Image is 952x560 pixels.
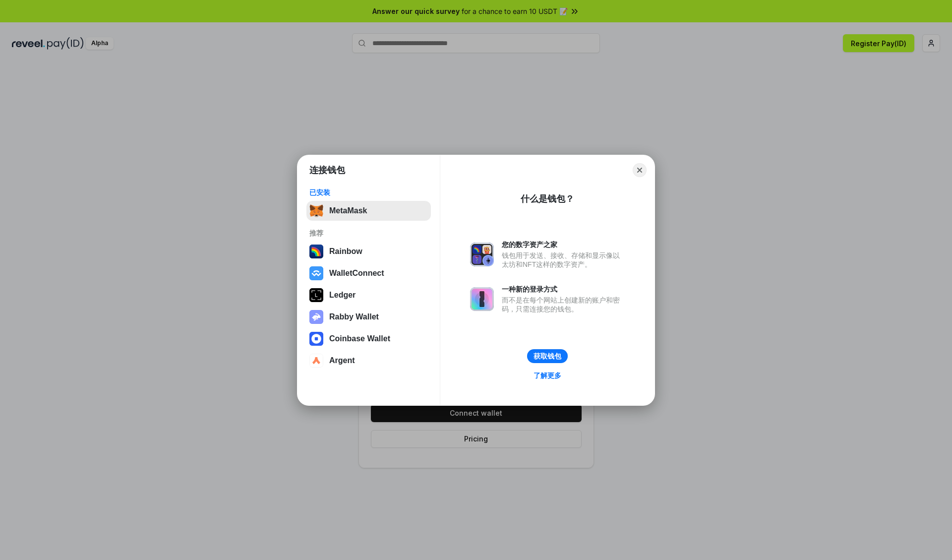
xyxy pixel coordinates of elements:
[309,188,428,197] div: 已安装
[306,201,431,221] button: MetaMask
[470,287,494,311] img: svg+xml,%3Csvg%20xmlns%3D%22http%3A%2F%2Fwww.w3.org%2F2000%2Fsvg%22%20fill%3D%22none%22%20viewBox...
[309,245,323,258] img: svg+xml,%3Csvg%20width%3D%22120%22%20height%3D%22120%22%20viewBox%3D%220%200%20120%20120%22%20fil...
[306,351,431,371] button: Argent
[534,371,561,380] div: 了解更多
[329,334,390,343] div: Coinbase Wallet
[306,329,431,349] button: Coinbase Wallet
[309,229,428,238] div: 推荐
[309,332,323,346] img: svg+xml,%3Csvg%20width%3D%2228%22%20height%3D%2228%22%20viewBox%3D%220%200%2028%2028%22%20fill%3D...
[329,291,356,300] div: Ledger
[502,296,625,313] div: 而不是在每个网站上创建新的账户和密码，只需连接您的钱包。
[309,310,323,324] img: svg+xml,%3Csvg%20xmlns%3D%22http%3A%2F%2Fwww.w3.org%2F2000%2Fsvg%22%20fill%3D%22none%22%20viewBox...
[502,251,625,269] div: 钱包用于发送、接收、存储和显示像以太坊和NFT这样的数字资产。
[502,285,625,294] div: 一种新的登录方式
[309,354,323,368] img: svg+xml,%3Csvg%20width%3D%2228%22%20height%3D%2228%22%20viewBox%3D%220%200%2028%2028%22%20fill%3D...
[306,307,431,327] button: Rabby Wallet
[329,312,379,321] div: Rabby Wallet
[309,288,323,302] img: svg+xml,%3Csvg%20xmlns%3D%22http%3A%2F%2Fwww.w3.org%2F2000%2Fsvg%22%20width%3D%2228%22%20height%3...
[329,247,362,256] div: Rainbow
[309,164,345,176] h1: 连接钱包
[470,243,494,266] img: svg+xml,%3Csvg%20xmlns%3D%22http%3A%2F%2Fwww.w3.org%2F2000%2Fsvg%22%20fill%3D%22none%22%20viewBox...
[329,269,384,278] div: WalletConnect
[309,266,323,280] img: svg+xml,%3Csvg%20width%3D%2228%22%20height%3D%2228%22%20viewBox%3D%220%200%2028%2028%22%20fill%3D...
[329,356,355,365] div: Argent
[306,242,431,261] button: Rainbow
[534,352,561,361] div: 获取钱包
[306,285,431,305] button: Ledger
[527,349,568,363] button: 获取钱包
[309,204,323,218] img: svg+xml,%3Csvg%20fill%3D%22none%22%20height%3D%2233%22%20viewBox%3D%220%200%2035%2033%22%20width%...
[521,193,574,205] div: 什么是钱包？
[306,263,431,283] button: WalletConnect
[528,369,567,382] a: 了解更多
[329,206,367,215] div: MetaMask
[633,163,647,177] button: Close
[502,240,625,249] div: 您的数字资产之家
